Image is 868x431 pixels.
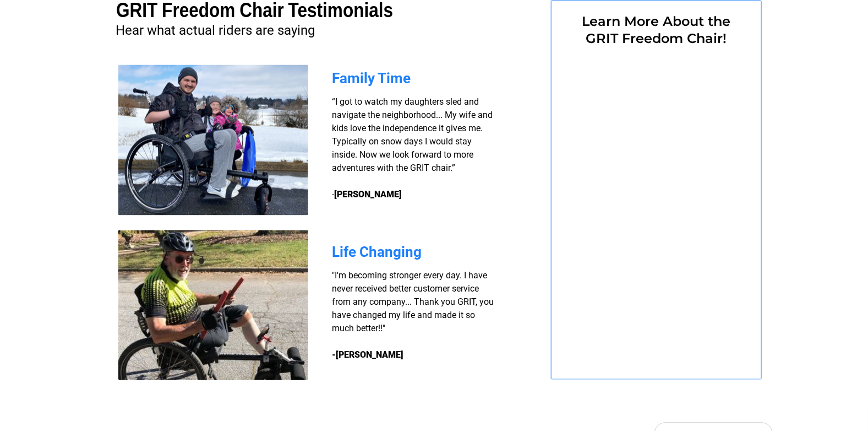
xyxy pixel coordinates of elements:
iframe: Form 0 [570,54,743,351]
span: Life Changing [332,244,422,261]
strong: [PERSON_NAME] [335,190,402,200]
span: "I'm becoming stronger every day. I have never received better customer service from any company.... [332,271,494,334]
span: “I got to watch my daughters sled and navigate the neighborhood... My wife and kids love the inde... [332,97,493,200]
strong: -[PERSON_NAME] [332,350,404,360]
span: Family Time [332,71,411,87]
span: Hear what actual riders are saying [116,23,315,39]
span: Learn More About the GRIT Freedom Chair! [582,14,731,47]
